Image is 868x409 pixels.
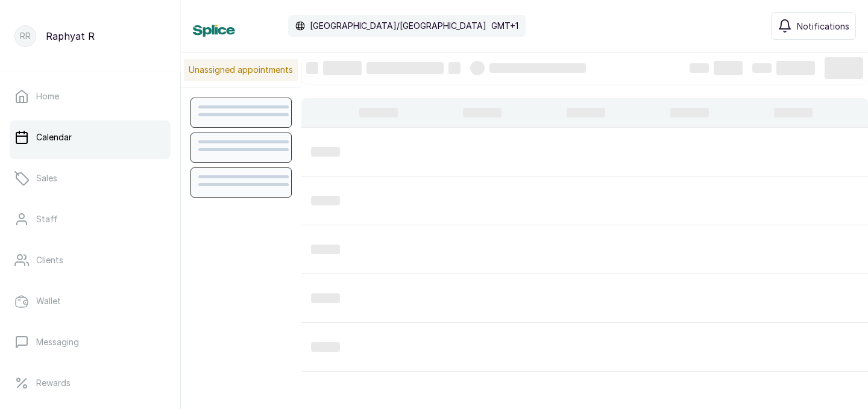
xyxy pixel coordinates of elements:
[36,172,57,184] p: Sales
[10,243,171,277] a: Clients
[491,20,518,32] p: GMT+1
[36,336,79,348] p: Messaging
[797,20,849,33] span: Notifications
[10,80,171,113] a: Home
[771,12,856,40] button: Notifications
[10,161,171,195] a: Sales
[10,120,171,154] a: Calendar
[10,366,171,400] a: Rewards
[36,295,61,307] p: Wallet
[36,131,72,143] p: Calendar
[36,90,59,102] p: Home
[10,202,171,236] a: Staff
[46,29,95,43] p: Raphyat R
[36,213,58,225] p: Staff
[310,20,486,32] p: [GEOGRAPHIC_DATA]/[GEOGRAPHIC_DATA]
[20,30,31,42] p: RR
[10,284,171,318] a: Wallet
[36,254,63,266] p: Clients
[10,325,171,359] a: Messaging
[184,59,298,81] p: Unassigned appointments
[36,377,71,389] p: Rewards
